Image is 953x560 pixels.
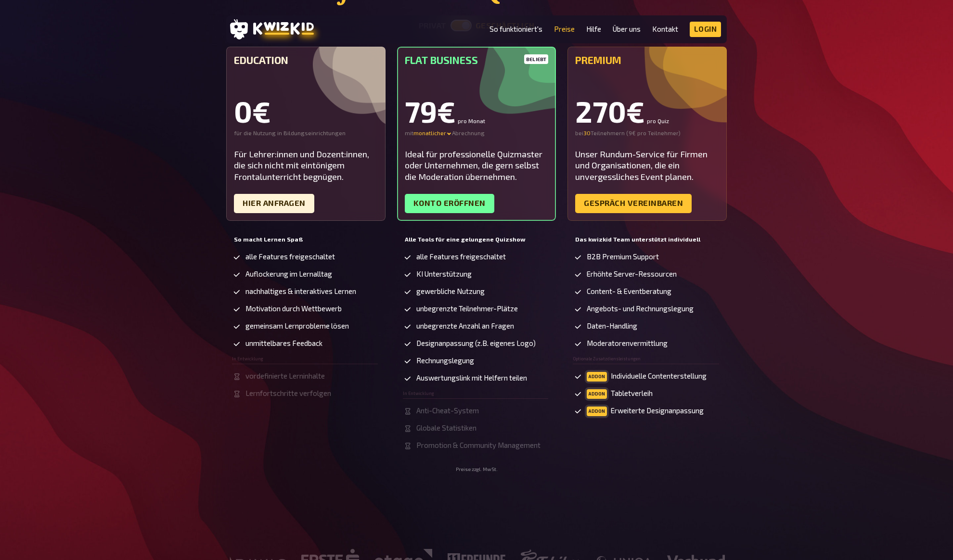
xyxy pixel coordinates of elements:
[583,129,591,137] input: 0
[405,194,494,213] a: Konto eröffnen
[245,322,349,330] span: gemeinsam Lernprobleme lösen
[416,441,541,449] span: Promotion & Community Management
[234,129,378,137] div: für die Nutzung in Bildungseinrichtungen
[234,236,378,243] h5: So macht Lernen Spaß
[232,356,263,361] span: In Entwicklung
[575,149,719,182] div: Unser Rundum-Service für Firmen und Organisationen, die ein unvergessliches Event planen.
[416,305,518,313] span: unbegrenzte Teilnehmer-Plätze
[573,356,641,361] span: Optionale Zusatzdiensleistungen
[405,54,549,66] h5: Flat Business
[416,253,506,261] span: alle Features freigeschaltet
[613,25,641,33] a: Über uns
[690,22,721,37] a: Login
[405,129,549,137] div: mit Abrechnung
[234,149,378,182] div: Für Lehrer:innen und Dozent:innen, die sich nicht mit eintönigem Frontalunterricht begnügen.
[416,407,479,415] span: Anti-Cheat-System
[416,356,474,365] span: Rechnungslegung
[245,372,325,380] span: vordefinierte Lerninhalte
[587,253,659,261] span: B2B Premium Support
[489,25,542,33] a: So funktioniert's
[245,287,356,295] span: nachhaltiges & interaktives Lernen
[403,391,434,396] span: In Entwicklung
[416,339,536,347] span: Designanpassung (z.B. eigenes Logo)
[586,25,601,33] a: Hilfe
[234,54,378,66] h5: Education
[575,194,692,213] a: Gespräch vereinbaren
[587,270,677,278] span: Erhöhte Server-Ressourcen
[416,270,472,278] span: KI Unterstützung
[587,389,653,399] span: Tabletverleih
[587,407,704,416] span: Erweiterte Designanpassung
[405,97,549,126] div: 79€
[405,236,549,243] h5: Alle Tools für eine gelungene Quizshow
[245,339,322,347] span: unmittelbares Feedback
[554,25,575,33] a: Preise
[405,149,549,182] div: Ideal für professionelle Quizmaster oder Unternehmen, die gern selbst die Moderation übernehmen.
[456,466,498,472] small: Preise zzgl. MwSt.
[587,372,707,382] span: Individuelle Contenterstellung
[575,97,719,126] div: 270€
[416,424,476,432] span: Globale Statistiken
[575,236,719,243] h5: Das kwizkid Team unterstützt individuell
[587,322,637,330] span: Daten-Handling
[413,129,452,137] div: monatlicher
[575,129,719,137] div: bei Teilnehmern ( 9€ pro Teilnehmer )
[245,253,335,261] span: alle Features freigeschaltet
[587,305,694,313] span: Angebots- und Rechnungslegung
[416,374,527,382] span: Auswertungslink mit Helfern teilen
[245,270,332,278] span: Auflockerung im Lernalltag
[647,118,669,124] small: pro Quiz
[458,118,485,124] small: pro Monat
[587,287,671,295] span: Content- & Eventberatung
[575,54,719,66] h5: Premium
[234,97,378,126] div: 0€
[587,339,668,347] span: Moderatorenvermittlung
[416,322,514,330] span: unbegrenzte Anzahl an Fragen
[245,389,331,397] span: Lernfortschritte verfolgen
[245,305,342,313] span: Motivation durch Wettbewerb
[416,287,485,295] span: gewerbliche Nutzung
[652,25,678,33] a: Kontakt
[234,194,314,213] a: Hier Anfragen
